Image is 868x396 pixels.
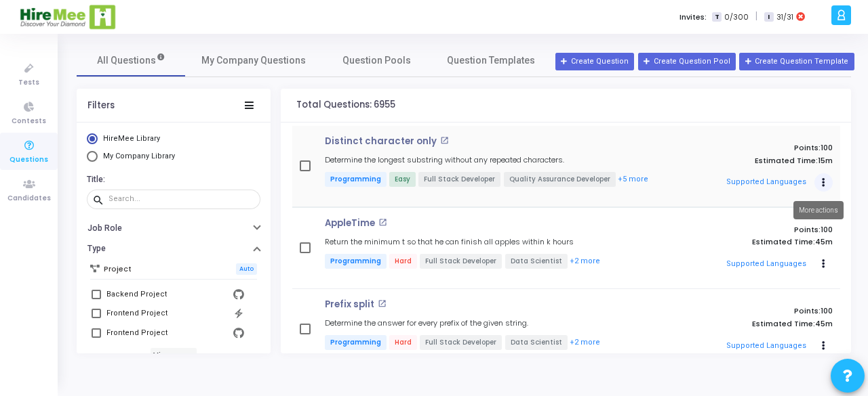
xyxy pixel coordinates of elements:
button: Create Question Template [739,53,854,70]
p: Estimated Time: [673,238,833,246]
span: Questions [9,154,48,166]
span: 100 [821,142,833,153]
span: I [764,12,773,22]
span: Candidates [7,193,51,204]
button: Type [77,238,271,259]
span: Contests [12,116,46,127]
div: Backend Project [106,286,167,303]
span: 45m [815,238,833,246]
p: Points: [673,144,833,152]
div: More actions [793,201,844,219]
p: Estimated Time: [673,156,833,165]
span: Question Pools [342,53,411,68]
span: T [712,12,721,22]
label: Invites: [679,12,707,23]
span: Full Stack Developer [420,254,502,269]
span: 15m [818,156,833,165]
span: 100 [821,224,833,235]
span: Programming [325,172,387,187]
h5: Return the minimum t so that he can finish all apples within k hours [325,238,574,246]
h6: View more [151,348,197,363]
span: Full Stack Developer [420,335,502,350]
span: Auto [236,263,257,275]
span: 0/300 [724,12,749,23]
span: HireMee Library [103,134,160,143]
mat-icon: open_in_new [378,218,387,227]
span: Programming [325,254,387,269]
span: Hard [389,254,417,269]
mat-radio-group: Select Library [87,133,260,165]
button: Create Question [555,53,634,70]
span: Hard [389,335,417,350]
span: Tests [18,77,39,89]
mat-icon: open_in_new [440,136,449,145]
span: Data Scientist [505,335,568,350]
span: Easy [389,172,416,187]
span: Quality Assurance Developer [504,172,616,187]
span: My Company Questions [201,53,306,68]
h5: Determine the answer for every prefix of the given string. [325,319,528,328]
p: Estimated Time: [673,320,833,328]
input: Search... [108,195,255,203]
button: Create Question Pool [638,53,736,70]
button: Supported Languages [722,336,810,356]
div: Filters [87,100,115,111]
button: Supported Languages [722,254,810,274]
h6: Title: [87,175,257,185]
span: 45m [815,320,833,328]
button: Supported Languages [722,173,810,193]
button: Actions [814,336,833,355]
span: All Questions [97,53,165,68]
h5: Determine the longest substring without any repeated characters. [325,156,564,164]
p: Points: [673,225,833,234]
p: Prefix split [325,299,374,310]
div: Frontend Project [106,305,167,322]
span: Question Templates [447,53,535,68]
h4: Total Questions: 6955 [296,100,395,110]
p: Points: [673,307,833,315]
mat-icon: search [92,194,108,206]
button: Actions [814,255,833,273]
span: Data Scientist [505,254,568,269]
p: Distinct character only [325,136,437,147]
span: My Company Library [103,152,175,160]
h6: Type [87,244,106,254]
button: Actions [814,173,833,192]
p: AppleTime [325,218,375,229]
span: Full Stack Developer [418,172,500,187]
h6: Job Role [87,223,122,234]
mat-icon: open_in_new [378,299,387,308]
div: Frontend Project [106,325,167,341]
span: Programming [325,335,387,350]
button: +5 more [617,173,649,186]
img: logo [19,3,117,30]
button: +2 more [569,336,601,349]
span: 31/31 [776,12,793,23]
span: | [755,9,757,24]
button: Job Role [77,217,271,238]
span: 100 [821,305,833,316]
h6: Project [104,265,132,273]
button: +2 more [569,255,601,268]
